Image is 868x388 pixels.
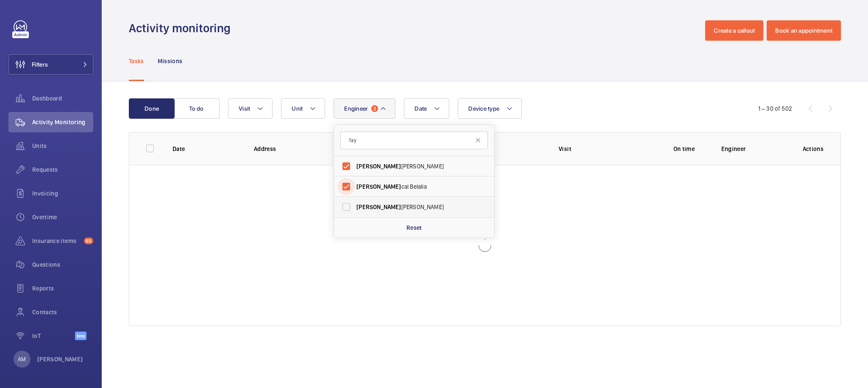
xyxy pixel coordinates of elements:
span: [PERSON_NAME] [356,162,473,170]
p: Reset [406,223,422,232]
span: Contacts [32,308,93,316]
p: Address [254,145,444,153]
p: On time [660,145,708,153]
span: Questions [32,260,93,269]
p: Engineer [721,145,789,153]
span: [PERSON_NAME] [356,204,401,210]
button: Date [404,98,449,119]
p: Tasks [129,57,144,65]
span: [PERSON_NAME] [356,203,473,211]
span: Activity Monitoring [32,118,93,126]
span: Invoicing [32,189,93,198]
span: IoT [32,332,75,340]
span: 65 [84,237,93,244]
span: Filters [32,60,48,69]
span: Device type [468,105,499,112]
span: Date [415,105,427,112]
button: Filters [8,54,93,75]
span: Unit [292,105,303,112]
h1: Activity monitoring [129,20,236,36]
p: Actions [803,145,823,153]
span: Beta [75,332,86,340]
p: [PERSON_NAME] [37,355,83,363]
button: Create a callout [705,20,763,41]
p: Missions [158,57,183,65]
button: Book an appointment [767,20,841,41]
span: Visit [239,105,250,112]
span: Reports [32,284,93,293]
span: [PERSON_NAME] [356,183,401,190]
p: AM [18,355,26,363]
input: Search by engineer [340,131,488,149]
button: Visit [228,98,273,119]
button: Unit [281,98,325,119]
span: Overtime [32,213,93,221]
button: To do [174,98,220,119]
span: cal Belalia [356,182,473,191]
button: Engineer2 [334,98,395,119]
span: Engineer [344,105,368,112]
button: Done [129,98,175,119]
div: 1 – 30 of 502 [758,104,792,113]
p: Visit [559,145,647,153]
span: Dashboard [32,94,93,103]
span: Insurance items [32,237,81,245]
button: Device type [458,98,522,119]
p: Date [172,145,240,153]
span: Requests [32,165,93,174]
span: Units [32,142,93,150]
p: Unit [457,145,545,153]
span: 2 [371,105,378,112]
span: [PERSON_NAME] [356,163,401,170]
